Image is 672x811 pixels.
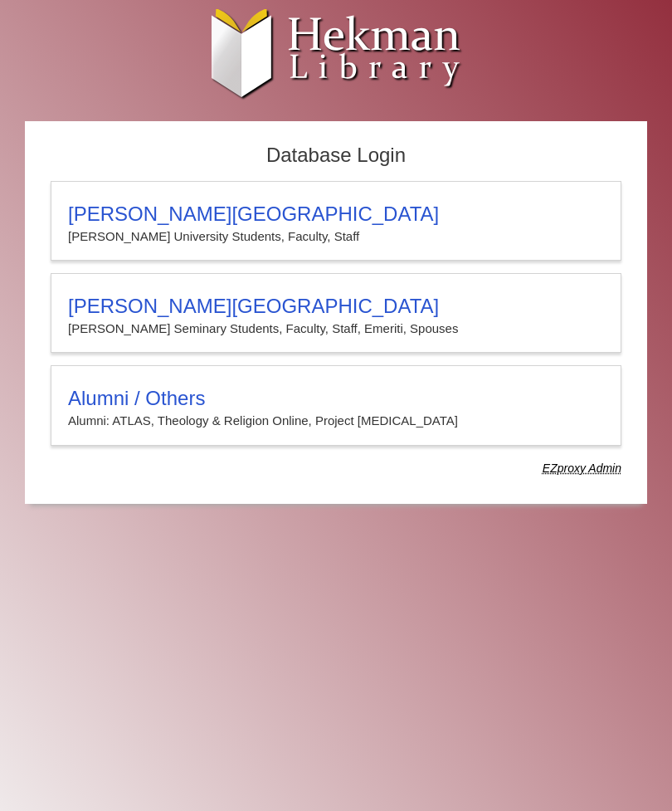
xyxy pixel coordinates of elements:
[51,273,621,353] a: [PERSON_NAME][GEOGRAPHIC_DATA][PERSON_NAME] Seminary Students, Faculty, Staff, Emeriti, Spouses
[68,226,604,247] p: [PERSON_NAME] University Students, Faculty, Staff
[51,181,621,261] a: [PERSON_NAME][GEOGRAPHIC_DATA][PERSON_NAME] University Students, Faculty, Staff
[68,318,604,340] p: [PERSON_NAME] Seminary Students, Faculty, Staff, Emeriti, Spouses
[68,410,604,432] p: Alumni: ATLAS, Theology & Religion Online, Project [MEDICAL_DATA]
[68,387,604,410] h3: Alumni / Others
[68,387,604,432] summary: Alumni / OthersAlumni: ATLAS, Theology & Religion Online, Project [MEDICAL_DATA]
[543,462,621,475] dfn: Use Alumni login
[42,139,630,173] h2: Database Login
[68,203,604,226] h3: [PERSON_NAME][GEOGRAPHIC_DATA]
[68,295,604,318] h3: [PERSON_NAME][GEOGRAPHIC_DATA]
